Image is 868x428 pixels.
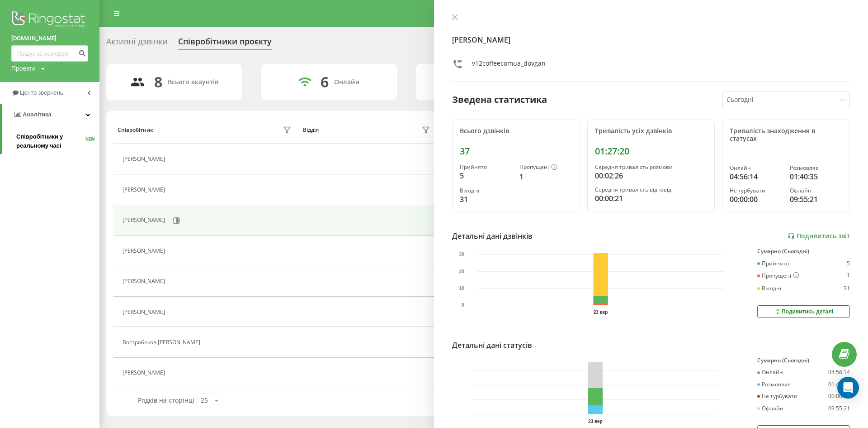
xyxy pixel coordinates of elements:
div: Зведена статистика [452,93,547,106]
div: 00:00:21 [595,193,708,204]
div: 25 [201,396,208,405]
div: 37 [460,146,572,157]
div: Прийнято [757,260,789,267]
div: Онлайн [730,165,782,171]
div: Проекти [11,64,36,73]
div: 5 [847,260,850,267]
div: Подивитись деталі [774,308,833,315]
button: Подивитись деталі [757,305,850,318]
div: 01:40:35 [828,381,850,388]
div: 04:56:14 [730,171,782,182]
div: Не турбувати [730,188,782,194]
div: [PERSON_NAME] [123,248,167,254]
div: Офлайн [757,405,783,412]
div: Розмовляє [757,381,790,388]
div: Не турбувати [757,393,797,399]
text: 20 [459,269,464,274]
div: 31 [844,285,850,292]
div: Тривалість усіх дзвінків [595,127,708,135]
div: 31 [460,194,512,205]
div: 1 [519,171,572,182]
div: 04:56:14 [828,369,850,375]
div: Пропущені [519,164,572,171]
a: Подивитись звіт [788,232,850,240]
div: Онлайн [757,369,783,375]
div: Співробітники проєкту [178,37,272,51]
div: v12coffeecomua_dovgan [472,59,546,72]
div: Пропущені [757,272,799,279]
img: Ringostat logo [11,9,88,32]
div: 01:27:20 [595,146,708,157]
div: Співробітник [118,127,153,133]
text: 10 [459,286,464,291]
div: [PERSON_NAME] [123,217,167,223]
a: [DOMAIN_NAME] [11,34,88,43]
div: Детальні дані статусів [452,340,532,351]
div: 00:02:26 [595,170,708,181]
h4: [PERSON_NAME] [452,34,850,45]
div: Відділ [303,127,319,133]
span: Рядків на сторінці [138,396,194,404]
span: Аналiтика [23,111,52,118]
div: Всього акаунтів [168,78,218,86]
div: Офлайн [790,188,842,194]
div: 01:40:35 [790,171,842,182]
div: 8 [154,73,162,91]
div: Активні дзвінки [106,37,167,51]
div: 00:00:00 [730,194,782,205]
div: Середня тривалість розмови [595,164,708,170]
div: Розмовляє [790,165,842,171]
div: Сумарно (Сьогодні) [757,357,850,364]
div: Тривалість знаходження в статусах [730,127,842,143]
div: [PERSON_NAME] [123,187,167,193]
a: Аналiтика [2,104,99,125]
text: 0 [462,303,464,308]
div: Детальні дані дзвінків [452,231,533,241]
div: Open Intercom Messenger [837,377,859,399]
div: 00:00:00 [828,393,850,399]
div: Вихідні [757,285,781,292]
div: Вихідні [460,188,512,194]
div: Прийнято [460,164,512,170]
div: 5 [460,170,512,181]
div: [PERSON_NAME] [123,370,167,376]
div: Сумарно (Сьогодні) [757,248,850,255]
span: Центр звернень [20,89,63,96]
div: 6 [321,73,329,91]
a: Співробітники у реальному часіNEW [16,129,99,154]
div: 09:55:21 [790,194,842,205]
div: Онлайн [334,78,359,86]
div: [PERSON_NAME] [123,156,167,162]
text: 23 вер [594,310,608,315]
div: [PERSON_NAME] [123,278,167,284]
input: Пошук за номером [11,45,88,62]
div: [PERSON_NAME] [123,309,167,315]
div: 09:55:21 [828,405,850,412]
div: Середня тривалість відповіді [595,187,708,193]
div: Всього дзвінків [460,127,572,135]
text: 23 вер [588,419,603,424]
text: 30 [459,252,464,257]
div: 1 [847,272,850,279]
div: Востробоков [PERSON_NAME] [123,339,203,346]
span: Співробітники у реальному часі [16,132,85,150]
